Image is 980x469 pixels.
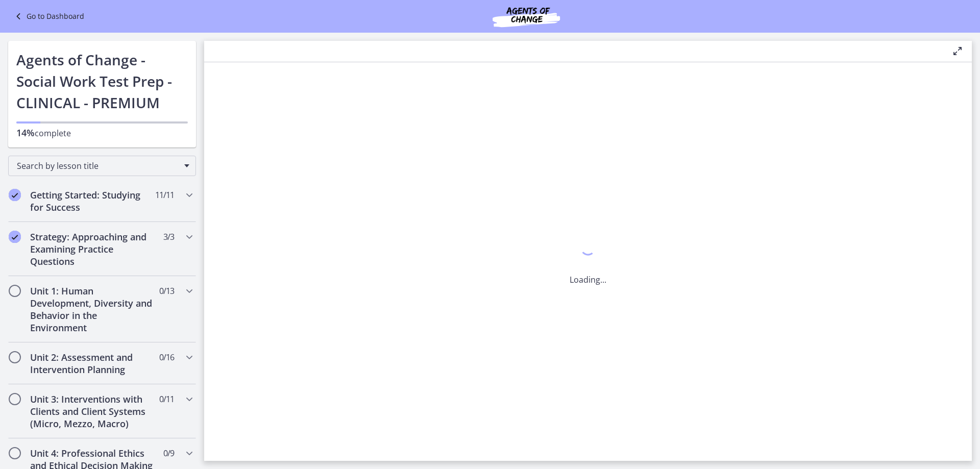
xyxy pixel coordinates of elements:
h2: Getting Started: Studying for Success [30,189,155,213]
p: Loading... [570,274,606,286]
h2: Unit 3: Interventions with Clients and Client Systems (Micro, Mezzo, Macro) [30,393,155,430]
i: Completed [9,231,21,243]
span: Search by lesson title [17,160,179,171]
p: complete [16,127,188,139]
span: 11 / 11 [155,189,174,201]
div: 1 [570,238,606,261]
span: 0 / 11 [159,393,174,405]
h2: Unit 1: Human Development, Diversity and Behavior in the Environment [30,285,155,334]
span: 3 / 3 [163,231,174,243]
a: Go to Dashboard [12,10,84,22]
h2: Strategy: Approaching and Examining Practice Questions [30,231,155,267]
span: 0 / 16 [159,351,174,363]
span: 0 / 9 [163,447,174,459]
h1: Agents of Change - Social Work Test Prep - CLINICAL - PREMIUM [16,49,188,113]
span: 14% [16,127,35,139]
i: Completed [9,189,21,201]
span: 0 / 13 [159,285,174,297]
h2: Unit 2: Assessment and Intervention Planning [30,351,155,376]
img: Agents of Change Social Work Test Prep [465,4,587,29]
div: Search by lesson title [8,156,196,176]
